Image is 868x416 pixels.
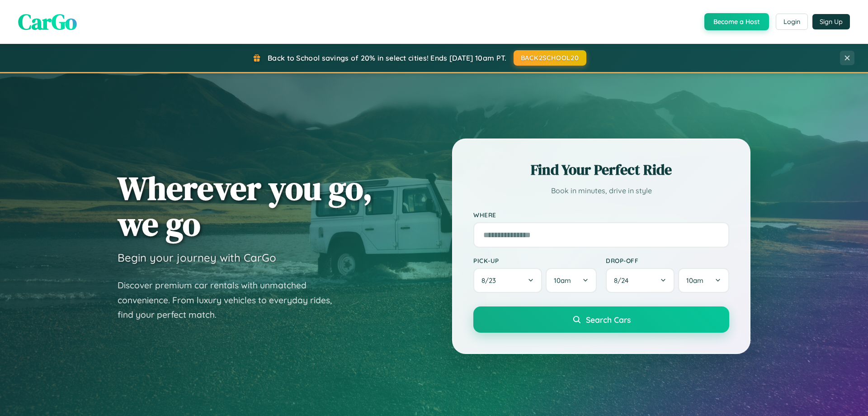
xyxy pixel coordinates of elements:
span: Search Cars [586,315,631,325]
button: 10am [678,268,729,293]
button: BACK2SCHOOL20 [514,50,586,66]
button: 8/24 [606,268,675,293]
h2: Find Your Perfect Ride [473,160,729,180]
button: Sign Up [812,14,850,29]
span: 10am [554,276,571,285]
button: 10am [546,268,597,293]
label: Pick-up [473,257,597,264]
span: 10am [686,276,703,285]
span: CarGo [18,7,77,37]
button: Search Cars [473,306,729,333]
label: Where [473,211,729,219]
label: Drop-off [606,257,729,264]
button: Become a Host [704,13,769,30]
button: 8/23 [473,268,542,293]
h3: Begin your journey with CarGo [118,251,276,264]
h1: Wherever you go, we go [118,170,373,242]
p: Discover premium car rentals with unmatched convenience. From luxury vehicles to everyday rides, ... [118,278,344,322]
span: 8 / 24 [614,276,633,285]
span: 8 / 23 [481,276,500,285]
p: Book in minutes, drive in style [473,184,729,197]
span: Back to School savings of 20% in select cities! Ends [DATE] 10am PT. [268,53,506,62]
button: Login [776,14,808,30]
